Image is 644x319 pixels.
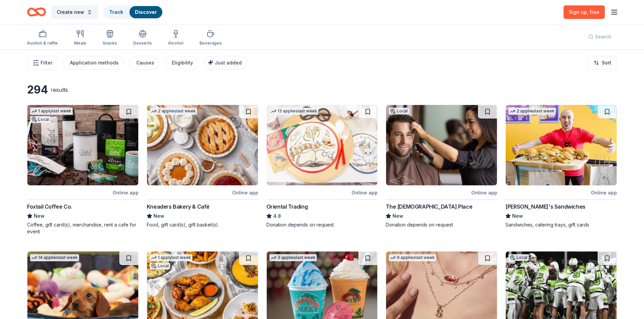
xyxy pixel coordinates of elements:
img: Image for The Gents Place [386,105,497,185]
div: Local [30,116,50,123]
img: Image for Kneaders Bakery & Café [147,105,258,185]
div: Food, gift card(s), gift basket(s) [147,221,258,228]
div: 2 applies last week [508,108,556,115]
div: Beverages [199,41,222,46]
button: Auction & raffle [27,27,58,49]
button: Meals [74,27,86,49]
a: Home [27,4,46,20]
span: New [34,212,45,220]
a: Image for The Gents PlaceLocalOnline appThe [DEMOGRAPHIC_DATA] PlaceNewDonation depends on request [386,105,497,228]
img: Image for Foxtail Coffee Co. [27,105,138,185]
div: 13 applies last week [269,108,318,115]
div: Online app [471,188,497,197]
div: Local [508,254,529,261]
div: 9 applies last week [389,254,436,261]
button: Filter [27,56,58,70]
a: Sign up, free [564,5,605,19]
div: 294 [27,83,48,97]
button: Application methods [63,56,124,70]
div: Local [150,263,170,269]
div: Desserts [133,41,152,46]
span: New [512,212,523,220]
span: Just added [215,60,242,65]
img: Image for Ike's Sandwiches [506,105,617,185]
button: TrackDiscover [103,5,163,19]
div: results [51,86,68,94]
div: Snacks [102,41,117,46]
button: Causes [129,56,160,70]
a: Image for Oriental Trading13 applieslast weekOnline appOriental Trading4.8Donation depends on req... [266,105,378,228]
button: Desserts [133,27,152,49]
div: Online app [113,188,139,197]
div: Oriental Trading [266,203,308,211]
div: Foxtail Coffee Co. [27,203,72,211]
span: New [153,212,164,220]
div: The [DEMOGRAPHIC_DATA] Place [386,203,472,211]
div: [PERSON_NAME]'s Sandwiches [505,203,586,211]
span: 4.8 [273,212,281,220]
div: 14 applies last week [30,254,79,261]
a: Image for Kneaders Bakery & Café2 applieslast weekOnline appKneaders Bakery & CaféNewFood, gift c... [147,105,258,228]
button: Eligibility [165,56,198,70]
div: Meals [74,41,86,46]
span: Sign up [569,9,599,15]
div: 3 applies last week [269,254,317,261]
span: New [392,212,403,220]
button: Alcohol [168,27,183,49]
div: Online app [591,188,617,197]
a: Image for Ike's Sandwiches2 applieslast weekOnline app[PERSON_NAME]'s SandwichesNewSandwiches, ca... [505,105,617,228]
button: Sort [588,56,617,70]
div: 2 applies last week [150,108,197,115]
div: Online app [232,188,258,197]
span: , free [587,9,599,15]
span: Filter [41,59,52,67]
div: Alcohol [168,41,183,46]
div: Kneaders Bakery & Café [147,203,210,211]
div: Causes [136,59,154,67]
span: Create new [57,8,84,16]
a: Image for Foxtail Coffee Co.1 applylast weekLocalOnline appFoxtail Coffee Co.NewCoffee, gift card... [27,105,139,235]
div: Eligibility [172,59,193,67]
img: Image for Oriental Trading [267,105,378,185]
a: Discover [135,9,157,15]
div: Auction & raffle [27,41,58,46]
a: Track [109,9,123,15]
div: Donation depends on request [386,221,497,228]
div: Coffee, gift card(s), merchandise, rent a cafe for event [27,221,139,235]
button: Snacks [102,27,117,49]
span: Sort [602,59,611,67]
div: Local [389,108,409,114]
button: Beverages [199,27,222,49]
div: 1 apply last week [30,108,73,115]
button: Create new [51,5,98,19]
div: Donation depends on request [266,221,378,228]
button: Just added [204,56,247,70]
div: 1 apply last week [150,254,192,261]
div: Sandwiches, catering trays, gift cards [505,221,617,228]
div: Application methods [70,59,119,67]
div: Online app [352,188,378,197]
